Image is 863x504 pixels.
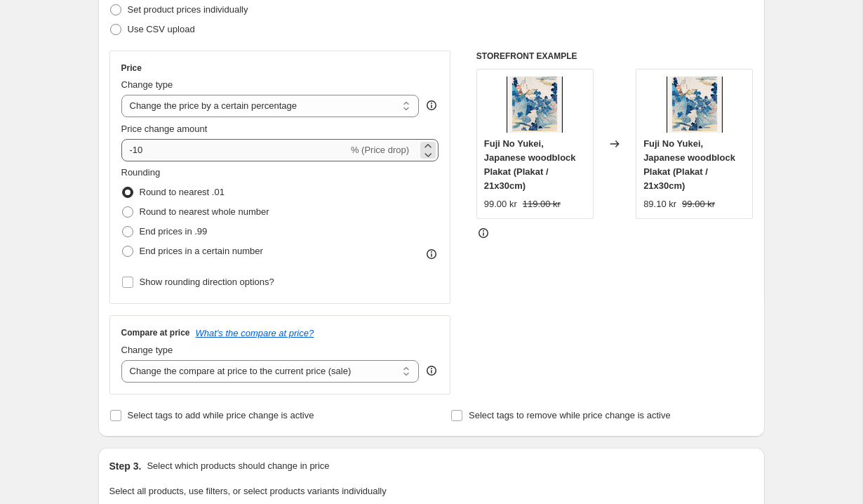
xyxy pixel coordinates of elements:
span: Select all products, use filters, or select products variants individually [109,486,387,496]
span: Fuji No Yukei, Japanese woodblock Plakat (Plakat / 21x30cm) [643,138,735,191]
h3: Price [121,62,142,74]
span: Round to nearest .01 [140,187,225,197]
span: Change type [121,79,173,90]
div: 89.10 kr [643,197,676,211]
strike: 119.00 kr [523,197,561,211]
div: help [424,364,439,378]
span: End prices in .99 [140,226,208,237]
img: b919928cb65c47a6148c749f342230971d4c294d_80x.jpg [507,77,563,133]
span: Select tags to add while price change is active [128,410,314,420]
span: Use CSV upload [128,24,195,34]
span: Set product prices individually [128,4,248,15]
div: help [424,98,439,112]
div: 99.00 kr [484,197,517,211]
span: Change type [121,345,173,355]
img: b919928cb65c47a6148c749f342230971d4c294d_80x.jpg [667,77,723,133]
span: End prices in a certain number [140,246,263,256]
span: Show rounding direction options? [140,277,274,287]
input: -15 [121,139,348,161]
span: Rounding [121,167,161,178]
p: Select which products should change in price [147,459,329,473]
strike: 99.00 kr [682,197,715,211]
h3: Compare at price [121,327,190,338]
button: What's the compare at price? [196,328,314,338]
span: Fuji No Yukei, Japanese woodblock Plakat (Plakat / 21x30cm) [484,138,576,191]
span: Round to nearest whole number [140,206,269,217]
span: Price change amount [121,124,208,134]
span: % (Price drop) [351,145,409,155]
span: Select tags to remove while price change is active [469,410,671,420]
h2: Step 3. [109,459,142,473]
h6: STOREFRONT EXAMPLE [476,51,754,62]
